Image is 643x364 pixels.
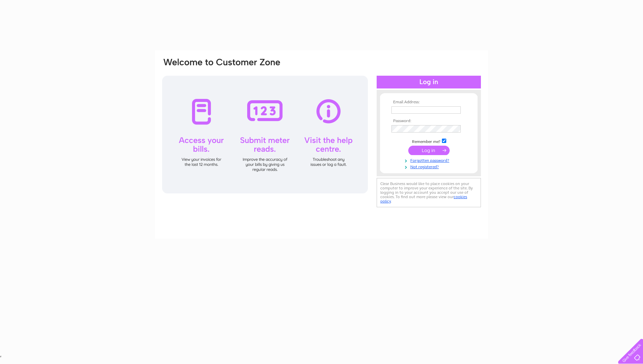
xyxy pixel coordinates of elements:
th: Password: [390,119,468,123]
a: Forgotten password? [391,157,468,163]
td: Remember me? [390,138,468,144]
div: Clear Business would like to place cookies on your computer to improve your experience of the sit... [377,178,481,207]
input: Submit [408,146,450,155]
th: Email Address: [390,100,468,105]
a: Not registered? [391,163,468,170]
a: cookies policy [380,194,467,204]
